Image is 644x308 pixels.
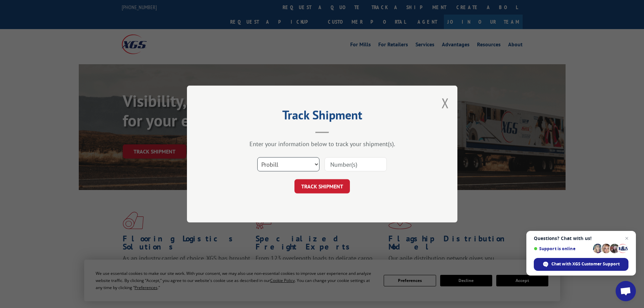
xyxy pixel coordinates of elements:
[325,157,387,171] input: Number(s)
[294,179,350,193] button: TRACK SHIPMENT
[616,281,636,301] div: Open chat
[551,261,620,267] span: Chat with XGS Customer Support
[221,140,424,148] div: Enter your information below to track your shipment(s).
[534,236,628,241] span: Questions? Chat with us!
[534,246,591,251] span: Support is online
[623,234,631,242] span: Close chat
[221,110,424,123] h2: Track Shipment
[442,94,449,112] button: Close modal
[534,258,628,271] div: Chat with XGS Customer Support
